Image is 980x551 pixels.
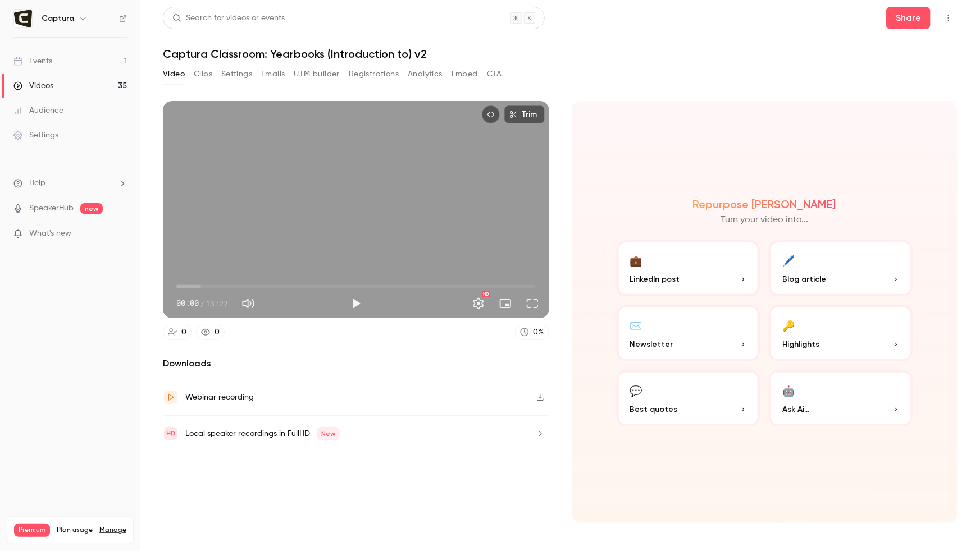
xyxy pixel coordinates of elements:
div: Events [13,56,52,67]
div: Videos [13,80,53,91]
a: 0% [515,325,549,340]
div: 0 % [534,327,544,338]
span: Help [29,177,45,189]
div: Settings [13,130,58,141]
a: SpeakerHub [29,203,74,214]
button: ✉️Newsletter [617,305,760,361]
button: Clips [194,65,212,83]
p: Turn your video into... [721,213,808,227]
button: Share [886,7,931,29]
span: New [317,427,340,440]
span: LinkedIn post [630,273,680,285]
button: Top Bar Actions [940,9,958,27]
span: 13:27 [206,297,228,309]
button: Trim [504,105,545,123]
span: 00:00 [176,297,199,309]
img: Captura [14,10,32,27]
button: 🖊️Blog article [769,240,913,296]
div: ✉️ [630,316,642,334]
button: 🤖Ask Ai... [769,370,913,426]
h6: Captura [42,13,74,24]
h2: Repurpose [PERSON_NAME] [693,198,836,211]
div: 🔑 [782,316,795,334]
button: Settings [467,292,490,315]
div: Search for videos or events [172,12,285,24]
span: Blog article [782,273,826,285]
a: 0 [196,325,225,340]
div: 💼 [630,251,642,269]
div: 💬 [630,382,642,399]
iframe: Noticeable Trigger [113,229,127,239]
button: Play [345,292,367,315]
span: Premium [14,524,50,537]
button: Full screen [521,292,544,315]
button: Analytics [408,65,443,83]
h1: Captura Classroom: Yearbooks (Introduction to) v2 [163,47,958,61]
div: Audience [13,105,63,116]
div: Webinar recording [185,391,254,404]
button: Registrations [349,65,399,83]
div: 00:00 [176,297,228,309]
span: Ask Ai... [782,403,809,415]
button: Emails [261,65,285,83]
div: 0 [215,327,220,338]
span: / [200,297,204,309]
span: Highlights [782,338,819,350]
button: Video [163,65,185,83]
h2: Downloads [163,357,549,370]
span: Best quotes [630,403,678,415]
button: UTM builder [294,65,340,83]
button: 🔑Highlights [769,305,913,361]
button: Settings [221,65,252,83]
div: 0 [181,327,186,338]
button: CTA [487,65,502,83]
span: What's new [29,228,71,240]
span: new [80,203,103,214]
span: Newsletter [630,338,673,350]
div: Local speaker recordings in FullHD [185,427,340,440]
button: Embed [452,65,478,83]
div: 🖊️ [782,251,795,269]
button: 💼LinkedIn post [617,240,760,296]
button: 💬Best quotes [617,370,760,426]
span: Plan usage [57,526,93,535]
button: Turn on miniplayer [494,292,517,315]
div: HD [482,291,490,297]
div: 🤖 [782,382,795,399]
button: Embed video [482,105,500,123]
a: 0 [163,325,192,340]
a: Manage [99,526,126,535]
li: help-dropdown-opener [13,177,127,189]
button: Mute [237,292,259,315]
